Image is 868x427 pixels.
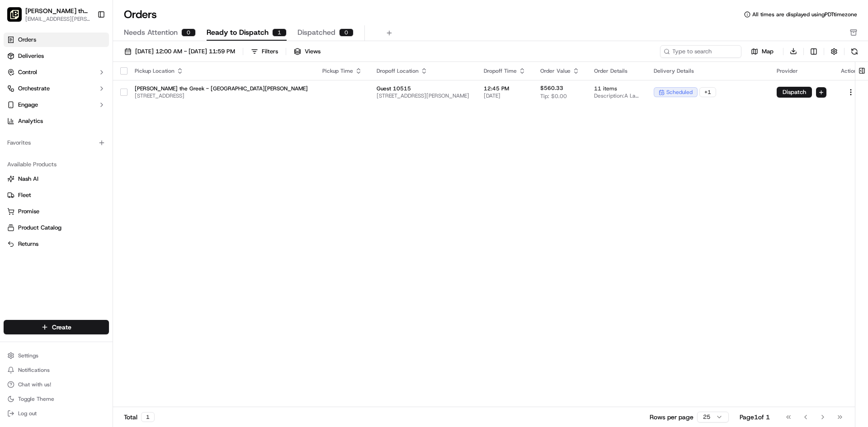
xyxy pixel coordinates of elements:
[7,175,105,183] a: Nash AI
[4,204,109,219] button: Promise
[73,127,149,144] a: 💻API Documentation
[5,127,73,144] a: 📗Knowledge Base
[377,85,469,92] span: Guest 10515
[18,68,37,76] span: Control
[18,395,54,403] span: Toggle Theme
[4,349,109,362] button: Settings
[841,67,861,75] div: Actions
[4,81,109,96] button: Orchestrate
[4,221,109,235] button: Product Catalog
[90,153,109,160] span: Pylon
[18,381,51,388] span: Chat with us!
[154,89,165,100] button: Start new chat
[25,6,90,15] button: [PERSON_NAME] the Greek ([GEOGRAPHIC_DATA][PERSON_NAME])
[18,224,61,232] span: Product Catalog
[9,132,16,139] div: 📗
[484,92,526,99] span: [DATE]
[141,412,155,422] div: 1
[4,364,109,376] button: Notifications
[540,84,563,92] span: $560.33
[4,188,109,202] button: Fleet
[135,92,308,99] span: [STREET_ADDRESS]
[777,67,826,75] div: Provider
[660,45,741,58] input: Type to search
[31,95,114,103] div: We're available if you need us!
[762,47,774,56] span: Map
[25,15,90,23] button: [EMAIL_ADDRESS][PERSON_NAME][DOMAIN_NAME]
[247,45,282,58] button: Filters
[18,366,50,374] span: Notifications
[120,45,239,58] button: [DATE] 12:00 AM - [DATE] 11:59 PM
[9,9,27,27] img: Nash
[484,67,526,75] div: Dropoff Time
[297,27,335,38] span: Dispatched
[848,45,861,58] button: Refresh
[4,98,109,112] button: Engage
[18,131,69,140] span: Knowledge Base
[18,191,31,199] span: Fleet
[745,46,779,57] button: Map
[7,191,105,199] a: Fleet
[4,237,109,251] button: Returns
[4,33,109,47] a: Orders
[9,36,165,51] p: Welcome 👋
[654,67,762,75] div: Delivery Details
[377,92,469,99] span: [STREET_ADDRESS][PERSON_NAME]
[7,207,105,216] a: Promise
[322,67,362,75] div: Pickup Time
[7,7,22,22] img: Nick the Greek (Santa Barbara)
[7,240,105,248] a: Returns
[124,412,155,422] div: Total
[4,320,109,334] button: Create
[18,352,38,359] span: Settings
[272,28,287,37] div: 1
[64,153,109,160] a: Powered byPylon
[699,87,716,97] div: + 1
[4,114,109,128] a: Analytics
[124,7,157,22] h1: Orders
[594,92,639,99] span: Description: A La Carte Protein(1) - $ A La Carte Protein(1) - $ A La Carte Protein(1) - $ A La C...
[76,132,84,139] div: 💻
[18,36,36,44] span: Orders
[484,85,526,92] span: 12:45 PM
[18,410,37,417] span: Log out
[4,172,109,186] button: Nash AI
[339,28,354,37] div: 0
[594,85,639,92] span: 11 items
[135,47,235,56] span: [DATE] 12:00 AM - [DATE] 11:59 PM
[52,323,71,332] span: Create
[594,67,639,75] div: Order Details
[18,240,38,248] span: Returns
[207,27,269,38] span: Ready to Dispatch
[135,67,308,75] div: Pickup Location
[18,52,44,60] span: Deliveries
[777,87,812,98] button: Dispatch
[31,86,148,95] div: Start new chat
[18,207,39,216] span: Promise
[18,101,38,109] span: Engage
[181,28,196,37] div: 0
[4,157,109,172] div: Available Products
[9,86,25,103] img: 1736555255976-a54dd68f-1ca7-489b-9aae-adbdc363a1c4
[18,84,50,93] span: Orchestrate
[752,11,857,18] span: All times are displayed using PDT timezone
[740,413,770,422] div: Page 1 of 1
[4,65,109,80] button: Control
[124,27,178,38] span: Needs Attention
[290,45,325,58] button: Views
[4,393,109,405] button: Toggle Theme
[7,224,105,232] a: Product Catalog
[4,49,109,63] a: Deliveries
[4,4,94,25] button: Nick the Greek (Santa Barbara)[PERSON_NAME] the Greek ([GEOGRAPHIC_DATA][PERSON_NAME])[EMAIL_ADDR...
[24,58,163,68] input: Got a question? Start typing here...
[377,67,469,75] div: Dropoff Location
[540,93,567,100] span: Tip: $0.00
[262,47,278,56] div: Filters
[650,413,693,422] p: Rows per page
[135,85,308,92] span: [PERSON_NAME] the Greek - [GEOGRAPHIC_DATA][PERSON_NAME]
[4,407,109,420] button: Log out
[305,47,321,56] span: Views
[540,67,580,75] div: Order Value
